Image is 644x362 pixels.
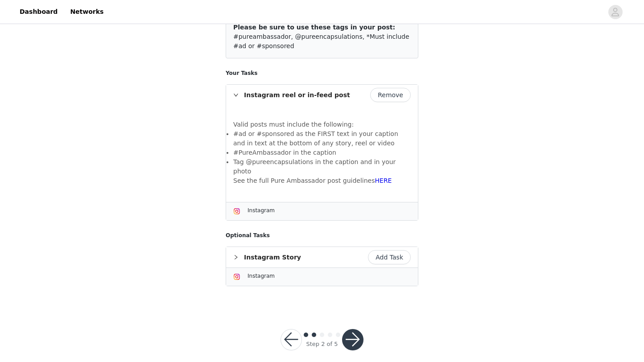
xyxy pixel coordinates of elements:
[233,148,411,157] li: #PureAmbassador in the caption
[233,24,395,31] span: Please be sure to use these tags in your post:
[226,69,418,77] h5: Your Tasks
[233,120,411,129] p: Valid posts must include the following:
[65,2,109,22] a: Networks
[368,250,411,264] button: Add Task
[233,273,240,280] img: Instagram Icon
[233,33,409,49] span: #pureambassador, @pureencapsulations, *Must include #ad or #sponsored
[233,129,411,148] li: #ad or #sponsored as the FIRST text in your caption and in text at the bottom of any story, reel ...
[233,208,240,215] img: Instagram Icon
[233,157,411,176] li: Tag @pureencapsulations in the caption and in your photo
[306,340,338,349] div: Step 2 of 5
[248,207,275,214] span: Instagram
[226,247,418,267] div: icon: rightInstagram Story
[226,231,418,239] h5: Optional Tasks
[233,92,239,98] i: icon: right
[226,85,418,105] div: icon: rightInstagram reel or in-feed post
[14,2,63,22] a: Dashboard
[248,273,275,279] span: Instagram
[233,255,239,260] i: icon: right
[611,5,619,19] div: avatar
[370,88,411,102] button: Remove
[233,176,411,185] p: See the full Pure Ambassador post guidelines
[375,177,392,184] a: HERE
